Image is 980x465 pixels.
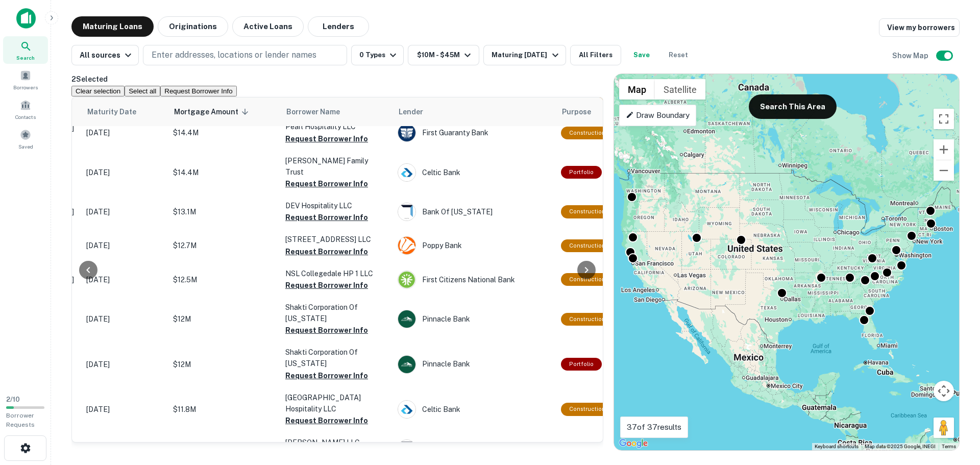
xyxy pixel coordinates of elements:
p: Shakti Corporation Of [US_STATE] [285,302,387,324]
div: All sources [80,49,134,61]
div: First Guaranty Bank [398,124,551,142]
a: Saved [3,125,48,153]
button: Lenders [308,16,369,37]
img: capitalize-icon.png [16,8,36,29]
img: picture [398,440,415,457]
button: Show street map [619,79,655,100]
img: picture [398,271,415,288]
img: picture [398,203,415,221]
button: Request Borrower Info [285,246,368,258]
p: Shakti Corporation Of [US_STATE] [285,347,387,369]
button: Keyboard shortcuts [815,443,859,450]
th: Lender [393,97,556,126]
p: $14.4M [173,167,275,178]
div: This is a portfolio loan with 3 properties [561,166,602,179]
div: Borrowers [3,66,48,93]
a: Contacts [3,95,48,123]
button: Reset [662,45,695,65]
div: 0 0 [614,74,959,450]
img: picture [398,124,415,141]
div: This loan purpose was for construction [561,273,614,286]
button: Export [71,449,111,464]
th: Maturity Date [81,97,168,126]
div: 50 [482,449,507,463]
p: [DATE] [86,127,163,138]
p: [DATE] [86,274,163,285]
button: Select all [125,86,160,96]
img: picture [398,164,415,181]
img: picture [398,401,415,418]
button: Request Borrower Info [285,324,368,336]
a: Terms (opens in new tab) [942,444,956,449]
div: Bank Of [US_STATE] [398,203,551,221]
div: First Citizens National Bank [398,271,551,289]
button: Enter addresses, locations or lender names [143,45,347,65]
img: picture [398,237,415,254]
button: Zoom in [934,139,954,160]
p: NSL Collegedale HP 1 LLC [285,268,387,279]
p: [GEOGRAPHIC_DATA] Hospitality LLC [285,392,387,414]
button: Request Borrower Info [285,370,368,382]
button: Active Loans [232,16,304,37]
p: Draw Boundary [626,109,690,121]
span: Map data ©2025 Google, INEGI [865,444,936,449]
button: Show satellite imagery [655,79,705,100]
p: [STREET_ADDRESS] LLC [285,234,387,245]
th: Mortgage Amount [168,97,280,126]
button: All Filters [570,45,621,65]
p: $12.7M [173,240,275,251]
p: [DATE] [86,167,163,178]
p: $11.8M [173,404,275,415]
div: Poppy Bank [398,236,551,255]
span: Contacts [15,113,36,121]
div: This loan purpose was for construction [561,205,614,218]
p: $12.5M [173,274,275,285]
p: [PERSON_NAME] Family Trust [285,155,387,178]
p: [PERSON_NAME] LLC [285,437,387,448]
span: Borrowers [13,83,38,91]
button: Toggle fullscreen view [934,109,954,129]
h6: Show Map [892,50,930,61]
div: Maturing [DATE] [492,49,561,61]
span: Mortgage Amount [174,106,252,118]
iframe: Chat Widget [929,383,980,432]
p: Rows per page: [423,450,478,462]
span: Saved [18,142,33,151]
div: Pinnacle Bank [398,355,551,374]
a: Search [3,36,48,64]
span: Purpose [562,106,591,118]
th: Purpose [556,97,664,126]
p: $12M [173,359,275,370]
div: Celtic Bank [398,163,551,182]
span: Borrower Requests [6,412,35,428]
button: Search This Area [749,94,837,119]
button: Request Borrower Info [285,279,368,291]
button: Originations [158,16,228,37]
button: Request Borrower Info [160,86,236,96]
span: 2 / 10 [6,396,20,403]
button: Request Borrower Info [285,133,368,145]
p: 1–37 of 37 [524,450,563,462]
div: Celtic Bank [398,400,551,419]
p: [DATE] [86,359,163,370]
button: Maturing Loans [71,16,154,37]
img: picture [398,356,415,373]
p: $12M [173,313,275,325]
div: Pinnacle Bank [398,310,551,328]
p: $14.4M [173,127,275,138]
div: Bank Of [US_STATE] [398,439,551,458]
p: [DATE] [86,404,163,415]
button: $10M - $45M [408,45,479,65]
button: Maturing [DATE] [483,45,566,65]
img: picture [398,310,415,328]
div: This loan purpose was for construction [561,239,614,252]
img: Google [617,437,650,450]
p: [DATE] [86,240,163,251]
span: Maturity Date [87,106,150,118]
h6: 2 Selected [71,74,603,85]
p: DEV Hospitality LLC [285,200,387,211]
